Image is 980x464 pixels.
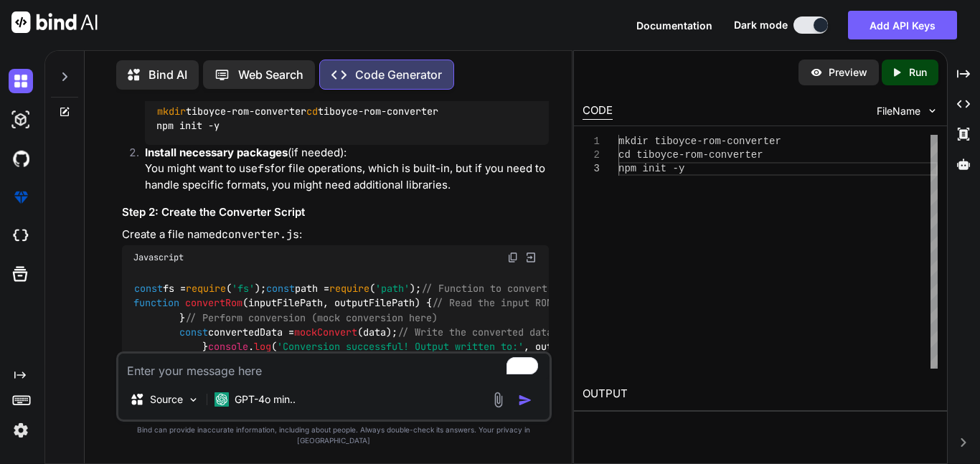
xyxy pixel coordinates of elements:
span: cd tiboyce-rom-converter [618,149,763,161]
img: copy [507,252,519,263]
img: premium [9,185,33,209]
span: 'fs' [232,282,255,295]
p: GPT-4o min.. [235,392,296,407]
span: // Write the converted data to the output file [397,326,661,338]
span: mkdir tiboyce-rom-converter [618,136,781,147]
span: // Function to convert a ROM file [421,282,611,295]
img: Bind AI [11,11,98,33]
img: githubDark [9,146,33,171]
span: 'path' [375,282,410,295]
h2: OUTPUT [574,377,947,411]
p: Bind can provide inaccurate information, including about people. Always double-check its answers.... [116,425,552,446]
span: const [179,326,208,338]
img: GPT-4o mini [215,392,229,407]
img: icon [518,393,532,407]
p: Create a file named : [122,227,549,243]
span: const [266,282,295,295]
span: FileName [877,104,920,118]
span: console [208,341,248,354]
code: converter.js [222,227,299,242]
p: Code Generator [355,66,442,83]
span: mockConvert [294,326,357,338]
span: // Perform conversion (mock conversion here) [185,311,438,324]
p: Preview [829,65,867,80]
img: darkChat [9,69,33,93]
p: Source [150,392,183,407]
span: require [329,282,369,295]
h3: Step 2: Create the Converter Script [122,204,549,221]
button: Documentation [636,18,712,33]
button: Add API Keys [848,11,957,39]
span: function [133,297,179,310]
p: (if needed): You might want to use for file operations, which is built-in, but if you need to han... [145,145,549,194]
span: inputFilePath, outputFilePath [248,297,415,310]
strong: Install necessary packages [145,146,288,159]
img: cloudideIcon [9,224,33,248]
code: tiboyce-rom-converter tiboyce-rom-converter npm init -y [156,104,438,133]
span: cd [306,105,318,118]
span: mkdir [157,105,186,118]
code: fs [258,161,270,176]
img: darkAi-studio [9,108,33,132]
span: 'Conversion successful! Output written to:' [277,341,524,354]
div: 2 [583,148,600,162]
div: 3 [583,162,600,176]
span: require [186,282,226,295]
span: npm init -y [618,163,684,174]
span: const [134,282,163,295]
span: Javascript [133,252,184,263]
img: Pick Models [187,394,199,406]
p: Web Search [238,66,303,83]
img: preview [810,66,823,79]
span: Dark mode [734,18,788,32]
span: Documentation [636,19,712,32]
p: Bind AI [149,66,187,83]
textarea: To enrich screen reader interactions, please activate Accessibility in Grammarly extension settings [118,354,550,379]
img: settings [9,418,33,442]
p: Run [909,65,927,80]
img: chevron down [926,105,938,117]
img: attachment [490,392,507,408]
div: 1 [583,135,600,148]
div: CODE [583,103,613,120]
span: convertRom [185,297,242,310]
img: Open in Browser [524,251,537,264]
span: log [254,341,271,354]
span: // Read the input ROM file [432,297,581,310]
